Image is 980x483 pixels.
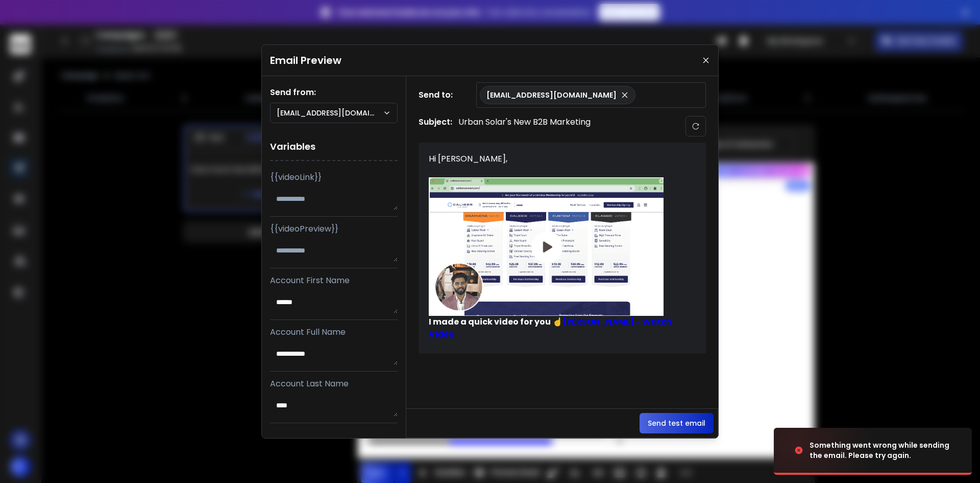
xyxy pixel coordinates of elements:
[486,90,617,100] p: [EMAIL_ADDRESS][DOMAIN_NAME]
[429,316,673,340] span: [PERSON_NAME] - Watch Video
[774,423,876,478] img: image
[270,274,398,287] p: Account First Name
[810,440,960,461] div: Something went wrong while sending the email. Please try again.
[429,316,684,340] span: I made a quick video for you ☝️
[429,153,684,165] div: Hi [PERSON_NAME],
[270,378,398,390] p: Account Last Name
[270,171,398,183] p: {{videoLink}}
[429,177,684,340] a: I made a quick video for you ☝️[PERSON_NAME] - Watch Video
[277,108,383,118] p: [EMAIL_ADDRESS][DOMAIN_NAME]
[270,326,398,338] p: Account Full Name
[419,116,452,136] h1: Subject:
[419,89,459,101] h1: Send to:
[640,413,714,433] button: Send test email
[270,53,341,67] h1: Email Preview
[458,116,591,136] p: Urban Solar's New B2B Marketing
[270,223,398,235] p: {{videoPreview}}
[270,86,398,99] h1: Send from:
[270,133,398,161] h1: Variables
